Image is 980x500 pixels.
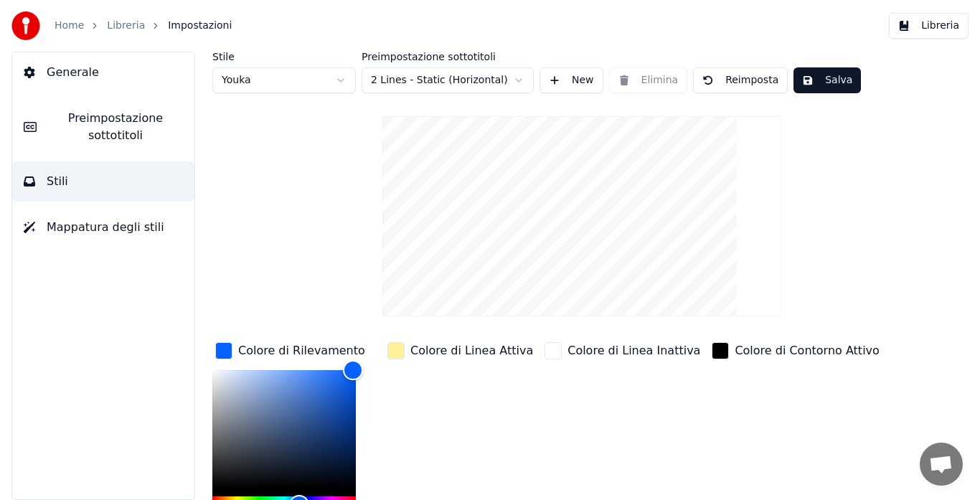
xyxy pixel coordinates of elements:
a: Libreria [107,19,145,33]
span: Impostazioni [168,19,232,33]
button: Stili [12,161,194,202]
button: Salva [793,67,861,93]
span: Generale [47,64,99,81]
a: Aprire la chat [920,443,963,486]
button: Preimpostazione sottotitoli [12,98,194,156]
button: Libreria [889,13,969,39]
img: youka [11,11,40,40]
span: Preimpostazione sottotitoli [48,110,183,144]
button: Colore di Rilevamento [212,339,368,362]
button: New [540,67,603,93]
nav: breadcrumb [55,19,232,33]
label: Preimpostazione sottotitoli [362,52,534,62]
button: Generale [12,52,194,93]
button: Colore di Linea Inattiva [542,339,703,362]
a: Home [55,19,84,33]
div: Colore di Linea Inattiva [567,342,700,359]
button: Colore di Linea Attiva [385,339,536,362]
button: Colore di Contorno Attivo [709,339,882,362]
span: Mappatura degli stili [47,219,164,236]
div: Color [212,370,356,488]
label: Stile [212,52,356,62]
button: Mappatura degli stili [12,207,194,247]
button: Reimposta [693,67,788,93]
div: Colore di Linea Attiva [410,342,533,359]
div: Colore di Contorno Attivo [735,342,879,359]
span: Stili [47,173,68,190]
div: Colore di Rilevamento [238,342,365,359]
